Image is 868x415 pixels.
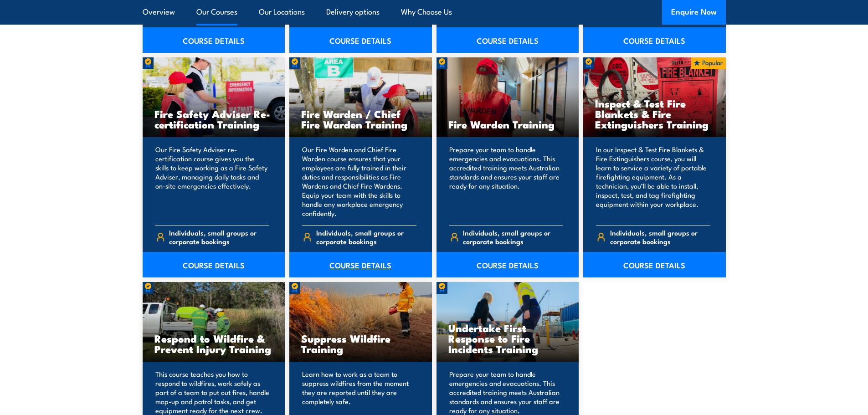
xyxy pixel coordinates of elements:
span: Individuals, small groups or corporate bookings [463,228,563,246]
span: Individuals, small groups or corporate bookings [316,228,416,246]
h3: Fire Warden / Chief Fire Warden Training [301,108,420,129]
p: Our Fire Safety Adviser re-certification course gives you the skills to keep working as a Fire Sa... [155,145,270,218]
a: COURSE DETAILS [143,27,285,53]
h3: Suppress Wildfire Training [301,333,420,354]
p: Our Fire Warden and Chief Fire Warden course ensures that your employees are fully trained in the... [302,145,416,218]
a: COURSE DETAILS [583,252,726,277]
h3: Inspect & Test Fire Blankets & Fire Extinguishers Training [595,98,714,129]
h3: Fire Safety Adviser Re-certification Training [154,108,273,129]
a: COURSE DETAILS [437,27,579,53]
a: COURSE DETAILS [583,27,726,53]
p: Prepare your team to handle emergencies and evacuations. This accredited training meets Australia... [449,369,564,415]
span: Individuals, small groups or corporate bookings [169,228,269,246]
a: COURSE DETAILS [437,252,579,277]
p: This course teaches you how to respond to wildfires, work safely as part of a team to put out fir... [155,369,270,415]
p: Prepare your team to handle emergencies and evacuations. This accredited training meets Australia... [449,145,564,218]
h3: Undertake First Response to Fire Incidents Training [448,323,567,354]
a: COURSE DETAILS [289,252,432,277]
h3: Fire Warden Training [448,119,567,129]
p: Learn how to work as a team to suppress wildfires from the moment they are reported until they ar... [302,369,416,415]
span: Individuals, small groups or corporate bookings [610,228,710,246]
a: COURSE DETAILS [289,27,432,53]
p: In our Inspect & Test Fire Blankets & Fire Extinguishers course, you will learn to service a vari... [596,145,710,218]
a: COURSE DETAILS [143,252,285,277]
h3: Respond to Wildfire & Prevent Injury Training [154,333,273,354]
